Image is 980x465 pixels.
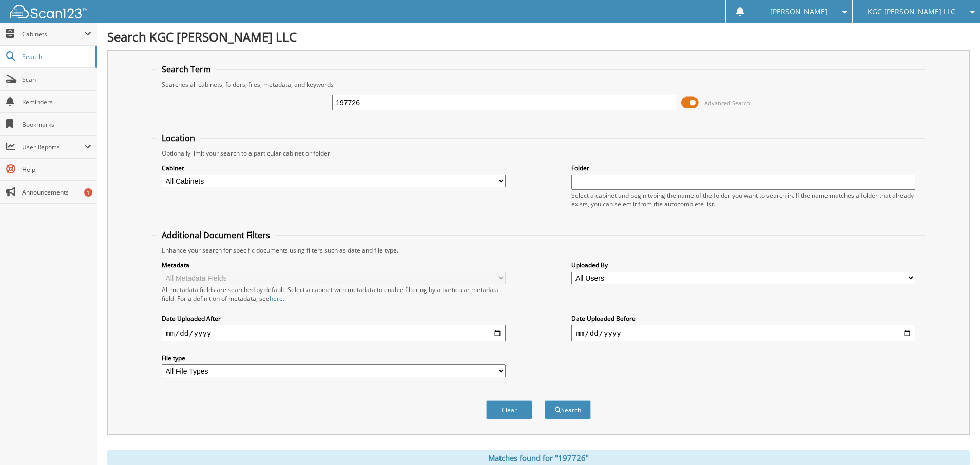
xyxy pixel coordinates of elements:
div: Searches all cabinets, folders, files, metadata, and keywords [157,80,920,89]
span: Cabinets [22,30,84,38]
span: Help [22,165,91,174]
div: Select a cabinet and begin typing the name of the folder you want to search in. If the name match... [571,191,915,208]
span: [PERSON_NAME] [770,9,828,15]
span: Advanced Search [704,99,750,107]
label: File type [162,354,506,362]
span: KGC [PERSON_NAME] LLC [868,9,955,15]
legend: Additional Document Filters [157,229,275,241]
input: start [162,325,506,341]
label: Date Uploaded Before [571,314,915,323]
legend: Location [157,132,200,144]
div: Enhance your search for specific documents using filters such as date and file type. [157,246,920,255]
legend: Search Term [157,64,216,75]
div: 1 [84,188,92,197]
span: Scan [22,75,91,84]
span: Reminders [22,98,91,106]
label: Metadata [162,261,506,269]
h1: Search KGC [PERSON_NAME] LLC [107,28,970,45]
span: Announcements [22,188,91,197]
img: scan123-logo-white.svg [10,5,87,18]
div: Optionally limit your search to a particular cabinet or folder [157,149,920,158]
span: Search [22,52,90,61]
label: Cabinet [162,164,506,172]
label: Uploaded By [571,261,915,269]
label: Date Uploaded After [162,314,506,323]
span: User Reports [22,143,84,151]
button: Search [545,400,591,419]
span: Bookmarks [22,120,91,129]
a: here [270,294,283,303]
label: Folder [571,164,915,172]
div: All metadata fields are searched by default. Select a cabinet with metadata to enable filtering b... [162,285,506,303]
input: end [571,325,915,341]
button: Clear [486,400,532,419]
